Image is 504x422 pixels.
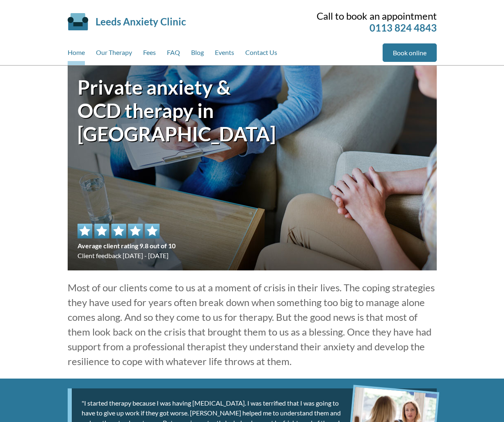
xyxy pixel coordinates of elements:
a: Home [68,43,85,65]
a: Our Therapy [96,43,132,65]
a: Leeds Anxiety Clinic [96,16,186,27]
img: 5 star rating [78,224,160,238]
a: Events [215,43,234,65]
a: 0113 824 4843 [369,22,437,34]
a: Fees [143,43,156,65]
a: Contact Us [245,43,277,65]
a: FAQ [167,43,180,65]
a: Blog [191,43,204,65]
span: Average client rating 9.8 out of 10 [78,241,176,251]
p: Most of our clients come to us at a moment of crisis in their lives. The coping strategies they h... [68,280,437,369]
a: Book online [383,43,437,62]
div: Client feedback [DATE] - [DATE] [78,224,176,261]
h1: Private anxiety & OCD therapy in [GEOGRAPHIC_DATA] [78,75,252,145]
